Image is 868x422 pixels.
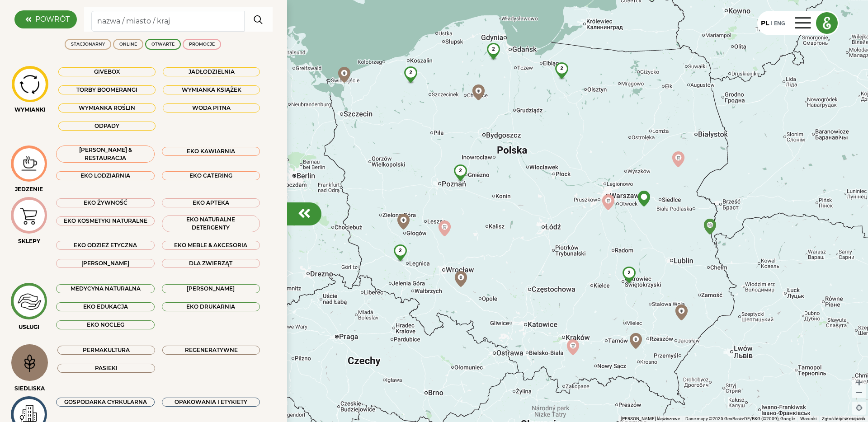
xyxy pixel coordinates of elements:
[800,416,816,421] a: Warunki (otwiera się w nowej karcie)
[58,85,156,94] div: Torby boomerangi
[57,364,155,373] div: Pasieki
[91,11,245,32] input: Search
[56,284,154,293] div: MEDYCYNA NATURALNA
[14,153,44,175] img: icon-image
[162,302,260,311] div: EKO DRUKARNIA
[162,259,260,268] div: DLA ZWIERZĄT
[11,384,48,393] div: SIEDLISKA
[56,302,154,311] div: EKO EDUKACJA
[163,67,260,76] div: Jadłodzielnia
[492,46,495,52] span: 2
[56,259,154,268] div: [PERSON_NAME]
[58,67,156,76] div: Givebox
[15,71,45,97] img: icon-image
[11,237,47,245] div: SKLEPY
[560,66,563,71] span: 2
[162,147,260,156] div: EKO KAWIARNIA
[56,216,154,225] div: EKO KOSMETYKI NATURALNE
[56,241,154,250] div: EKO ODZIEŻ ETYCZNA
[162,398,260,407] div: OPAKOWANIA I ETYKIETY
[57,346,155,355] div: Permakultura
[14,348,45,377] img: icon-image
[163,85,260,94] div: Wymianka książek
[399,248,401,253] span: 2
[71,41,105,47] div: STACJONARNY
[162,215,260,232] div: EKO NATURALNE DETERGENTY
[774,18,785,28] div: ENG
[151,41,175,47] div: OTWARTE
[621,416,680,422] button: Skróty klawiszowe
[769,19,774,28] div: |
[409,70,412,75] span: 2
[685,416,795,421] span: Dane mapy ©2025 GeoBasis-DE/BKG (©2009), Google
[163,103,260,113] div: Woda pitna
[35,14,70,25] label: POWRÓT
[11,323,47,331] div: USŁUGI
[56,320,154,329] div: EKO NOCLEG
[162,241,260,250] div: EKO MEBLE & AKCESORIA
[816,13,837,33] img: ethy logo
[14,201,44,230] img: icon-image
[11,106,49,114] div: WYMIANKI
[162,198,260,207] div: EKO APTEKA
[162,346,260,355] div: Regeneratywne
[56,198,154,207] div: EKO ŻYWNOŚĆ
[761,19,769,28] div: PL
[162,284,260,293] div: [PERSON_NAME]
[58,103,156,113] div: Wymianka roślin
[11,185,47,193] div: JEDZENIE
[14,286,44,316] img: icon-image
[56,145,154,163] div: [PERSON_NAME] & RESTAURACJA
[56,171,154,180] div: EKO LODZIARNIA
[189,41,215,47] div: PROMOCJE
[58,122,156,131] div: Odpady
[627,270,630,275] span: 2
[119,41,137,47] div: ONLINE
[459,168,462,173] span: 2
[250,10,267,28] img: search.svg
[822,416,865,421] a: Zgłoś błąd w mapach
[162,171,260,180] div: EKO CATERING
[56,398,154,407] div: GOSPODARKA CYRKULARNA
